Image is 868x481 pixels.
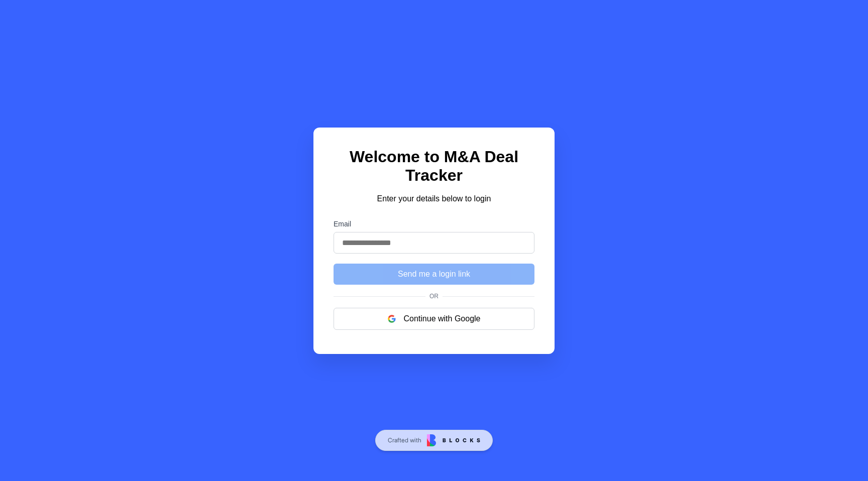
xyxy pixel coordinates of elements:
button: Continue with Google [334,308,534,330]
img: Blocks [427,434,480,446]
h1: Welcome to M&A Deal Tracker [334,148,534,185]
a: Crafted with [375,430,493,451]
button: Send me a login link [334,264,534,285]
span: Or [425,293,443,300]
span: Crafted with [388,436,421,444]
p: Enter your details below to login [334,193,534,205]
img: google logo [388,315,396,323]
label: Email [334,220,534,228]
